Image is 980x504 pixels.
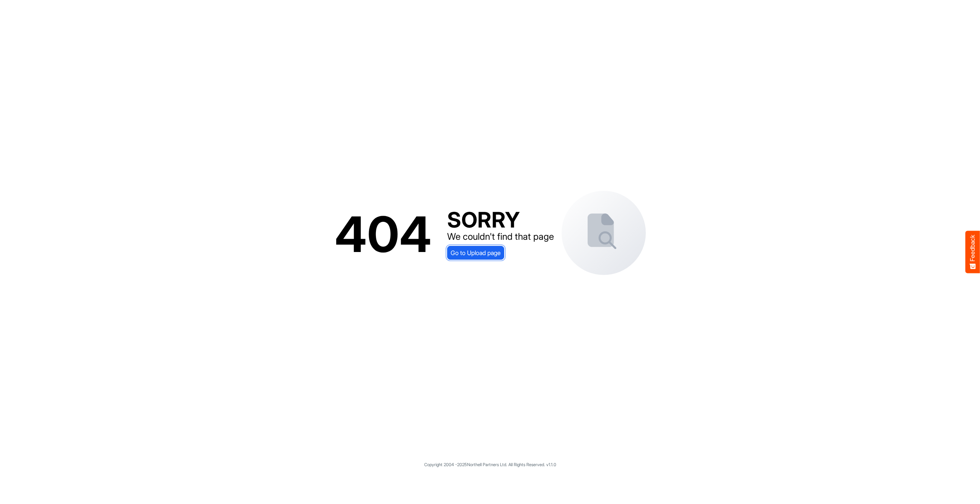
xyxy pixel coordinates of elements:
div: 404 [335,212,432,257]
button: Feedback [965,231,980,273]
div: SORRY [447,209,554,231]
p: Copyright 2004 - 2025 Northell Partners Ltd. All Rights Reserved. v 1.1.0 [8,461,972,468]
span: Go to Upload page [451,248,501,258]
div: We couldn't find that page [447,231,554,243]
a: Go to Upload page [447,246,504,260]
